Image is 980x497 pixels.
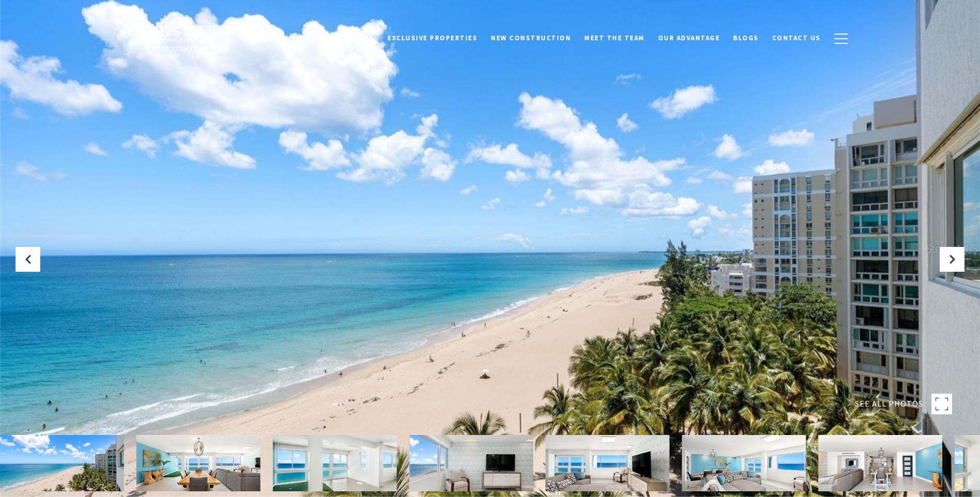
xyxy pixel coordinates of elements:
a: Blogs [726,28,766,48]
a: Meet the Team [578,28,651,48]
span: New Construction [491,34,571,42]
span: SEE ALL PHOTOS [855,397,923,411]
span: Contact Us [772,34,821,42]
span: Exclusive Properties [387,34,477,42]
a: Our Advantage [651,28,727,48]
img: 51 KINGS COURT STREET Unit: 10A [818,435,942,491]
a: Exclusive Properties [381,28,484,48]
span: Blogs [733,34,759,42]
img: 51 KINGS COURT STREET Unit: 10A [409,435,533,491]
img: Christie's International Real Estate black text logo [126,25,222,52]
a: New Construction [484,28,578,48]
span: Our Advantage [658,34,720,42]
img: 51 KINGS COURT STREET Unit: 10A [682,435,806,491]
a: Home Search [315,28,381,48]
img: 51 KINGS COURT STREET Unit: 10A [546,435,670,491]
img: 51 KINGS COURT STREET Unit: 10A [136,435,260,491]
img: 51 KINGS COURT STREET Unit: 10A [273,435,397,491]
